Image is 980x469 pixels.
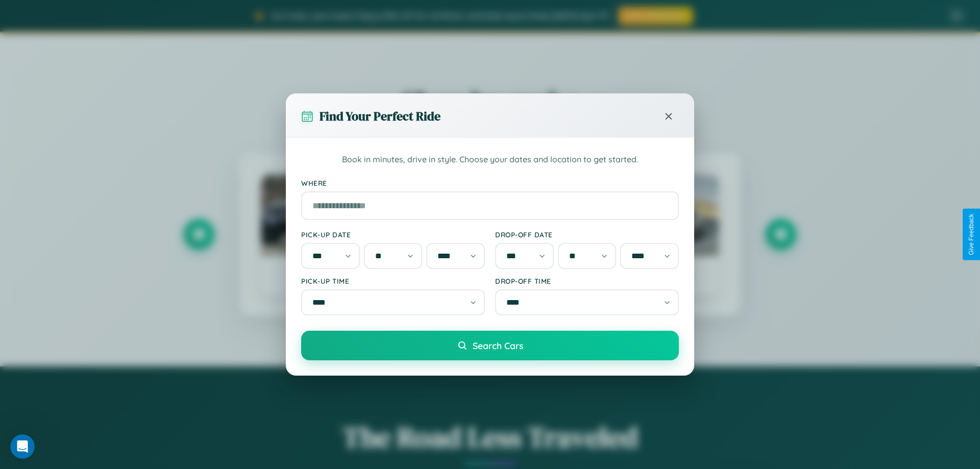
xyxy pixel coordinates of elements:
label: Where [301,179,679,187]
label: Drop-off Date [495,230,679,239]
button: Search Cars [301,331,679,360]
span: Search Cars [473,340,523,351]
h3: Find Your Perfect Ride [320,108,440,125]
label: Pick-up Time [301,277,485,285]
label: Pick-up Date [301,230,485,239]
p: Book in minutes, drive in style. Choose your dates and location to get started. [301,153,679,166]
label: Drop-off Time [495,277,679,285]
